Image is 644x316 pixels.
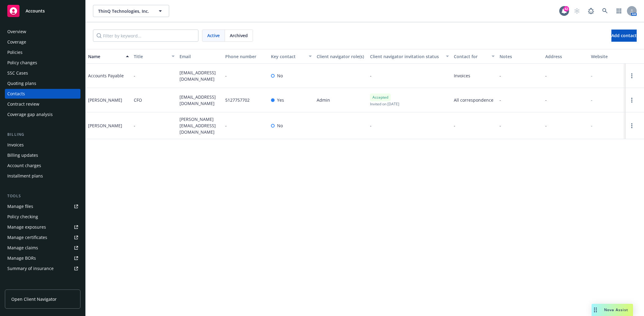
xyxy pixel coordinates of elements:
span: - [545,122,547,129]
a: Switch app [613,5,625,17]
div: Drag to move [592,304,599,316]
button: Nova Assist [592,304,633,316]
div: Installment plans [7,171,43,181]
div: Manage exposures [7,222,46,232]
span: - [225,122,227,129]
span: - [545,72,547,79]
span: - [500,72,501,79]
a: Search [599,5,611,17]
button: Title [131,49,177,64]
div: Tools [5,193,80,199]
a: Overview [5,27,80,37]
div: Contract review [7,99,39,109]
div: SSC Cases [7,68,28,78]
button: Key contact [269,49,314,64]
a: Coverage [5,37,80,47]
div: Key contact [271,53,305,60]
a: Contacts [5,89,80,99]
button: Notes [497,49,543,64]
div: Policy checking [7,212,38,222]
button: Website [589,49,634,64]
a: Manage BORs [5,253,80,263]
span: Open Client Navigator [11,296,57,302]
a: Report a Bug [585,5,597,17]
span: - [134,72,135,79]
span: [EMAIL_ADDRESS][DOMAIN_NAME] [180,94,220,107]
button: Address [543,49,589,64]
a: Quoting plans [5,79,80,88]
a: Start snowing [571,5,583,17]
span: Invited on [DATE] [370,101,399,107]
span: Accounts [26,9,45,13]
a: Coverage gap analysis [5,110,80,119]
div: Invoices [7,140,24,150]
span: - [500,97,501,103]
div: Manage certificates [7,233,47,242]
span: Invoices [454,72,495,79]
span: - [370,72,372,79]
div: Notes [500,53,540,60]
button: Phone number [223,49,269,64]
button: Email [177,49,223,64]
button: Client navigator invitation status [368,49,451,64]
div: Overview [7,27,26,37]
div: 42 [564,6,569,12]
a: Manage exposures [5,222,80,232]
div: Coverage [7,37,26,47]
span: 5127757702 [225,97,250,103]
div: Policies [7,47,23,57]
span: [EMAIL_ADDRESS][DOMAIN_NAME] [180,69,220,82]
div: [PERSON_NAME] [88,122,122,129]
a: Open options [628,97,635,104]
a: Manage claims [5,243,80,253]
div: Account charges [7,161,41,170]
button: Client navigator role(s) [314,49,368,64]
span: Archived [230,32,248,39]
span: No [277,122,283,129]
span: - [134,122,135,129]
div: - [591,72,592,79]
div: Email [180,53,220,60]
a: Open options [628,72,635,79]
div: Policy changes [7,58,37,68]
div: - [591,122,592,129]
div: Contact for [454,53,488,60]
div: - [591,97,592,103]
span: - [454,122,455,129]
a: SSC Cases [5,68,80,78]
div: Website [591,53,632,60]
span: Admin [317,97,330,103]
span: All correspondence [454,97,495,103]
div: Billing updates [7,150,38,160]
div: Manage BORs [7,253,36,263]
a: Policy checking [5,212,80,222]
div: Client navigator role(s) [317,53,365,60]
button: Contact for [451,49,497,64]
span: CFO [134,97,142,103]
span: Nova Assist [604,307,628,312]
span: Accepted [372,95,388,100]
span: - [545,97,547,103]
div: [PERSON_NAME] [88,97,122,103]
span: - [500,122,501,129]
button: Add contact [611,30,637,42]
input: Filter by keyword... [93,30,198,42]
span: No [277,72,283,79]
span: Active [207,32,220,39]
a: Accounts [5,2,80,19]
a: Installment plans [5,171,80,181]
div: Address [545,53,586,60]
div: Billing [5,132,80,138]
div: Title [134,53,168,60]
div: Manage files [7,202,33,211]
a: Contract review [5,99,80,109]
a: Open options [628,122,635,129]
div: Quoting plans [7,79,36,88]
button: Name [86,49,131,64]
a: Manage files [5,202,80,211]
div: Accounts Payable [88,72,124,79]
div: Client navigator invitation status [370,53,442,60]
div: Phone number [225,53,266,60]
div: Name [88,53,122,60]
a: Policies [5,47,80,57]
